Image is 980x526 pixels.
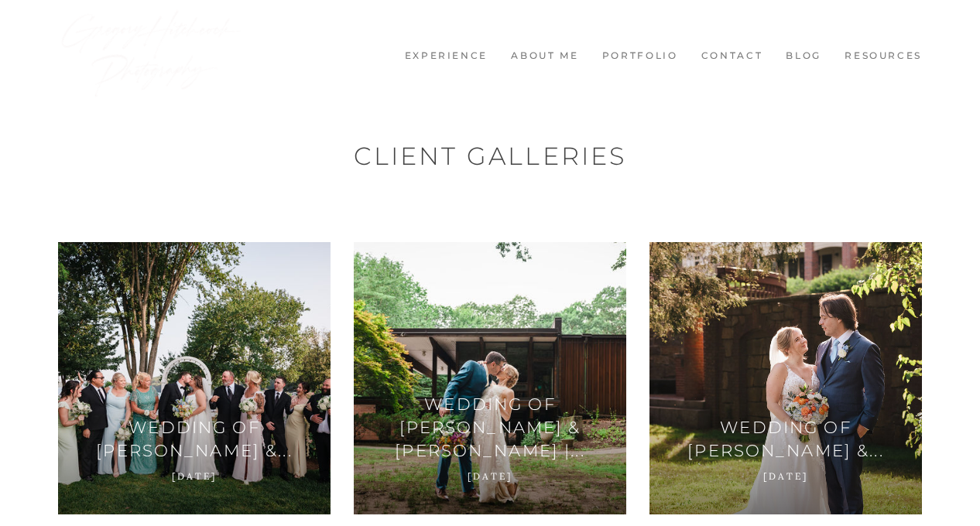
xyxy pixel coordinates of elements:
h3: Wedding of [PERSON_NAME] &... [680,415,891,463]
h3: Wedding of [PERSON_NAME] & [PERSON_NAME] |... [385,392,595,463]
a: Wedding of [PERSON_NAME] &... [DATE] [649,242,922,514]
a: Contact [694,50,771,63]
a: Portfolio [595,50,686,63]
a: Resources [837,50,930,63]
p: [DATE] [89,470,300,483]
p: [DATE] [680,470,891,483]
a: Wedding of [PERSON_NAME] & [PERSON_NAME] |... [DATE] [354,242,626,514]
a: Blog [778,50,829,63]
a: About me [503,50,586,63]
h3: Wedding of [PERSON_NAME] &... [89,415,300,463]
a: Wedding of [PERSON_NAME] &... [DATE] [58,242,331,514]
h1: Client Galleries [206,139,774,174]
a: Experience [397,50,496,63]
p: [DATE] [385,470,595,483]
img: Wedding Photographer Boston - Gregory Hitchcock Photography [58,8,244,101]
